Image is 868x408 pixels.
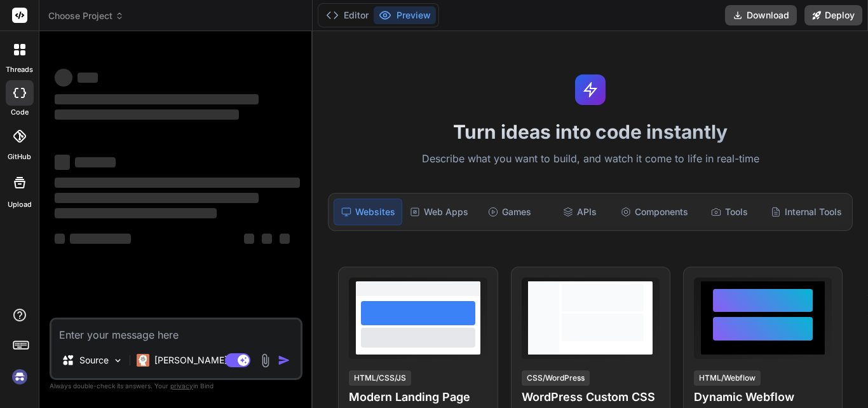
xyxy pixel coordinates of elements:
[48,10,124,22] span: Choose Project
[112,355,123,366] img: Pick Models
[725,5,797,25] button: Download
[694,370,761,386] div: HTML/Webflow
[616,199,693,225] div: Components
[349,370,411,386] div: HTML/CSS/JS
[55,109,239,120] span: ‌
[696,199,763,225] div: Tools
[55,69,72,87] span: ‌
[522,370,590,386] div: CSS/WordPress
[154,354,249,367] p: [PERSON_NAME] 4 S..
[75,157,116,167] span: ‌
[8,199,32,210] label: Upload
[55,155,70,170] span: ‌
[320,151,860,167] p: Describe what you want to build, and watch it come to life in real-time
[137,354,149,367] img: Claude 4 Sonnet
[8,151,31,162] label: GitHub
[170,382,193,390] span: privacy
[258,353,273,368] img: attachment
[50,380,302,392] p: Always double-check its answers. Your in Bind
[9,366,31,388] img: signin
[55,94,259,104] span: ‌
[280,234,290,244] span: ‌
[766,199,847,225] div: Internal Tools
[334,199,402,225] div: Websites
[11,107,29,118] label: code
[70,234,131,244] span: ‌
[405,199,473,225] div: Web Apps
[349,388,487,406] h4: Modern Landing Page
[804,5,862,25] button: Deploy
[55,178,300,188] span: ‌
[476,199,543,225] div: Games
[55,193,259,203] span: ‌
[321,6,374,24] button: Editor
[262,234,272,244] span: ‌
[546,199,613,225] div: APIs
[55,208,217,218] span: ‌
[79,354,109,367] p: Source
[278,354,290,367] img: icon
[374,6,436,24] button: Preview
[244,234,254,244] span: ‌
[320,120,860,143] h1: Turn ideas into code instantly
[6,64,33,75] label: threads
[55,234,65,244] span: ‌
[78,73,98,83] span: ‌
[522,388,660,406] h4: WordPress Custom CSS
